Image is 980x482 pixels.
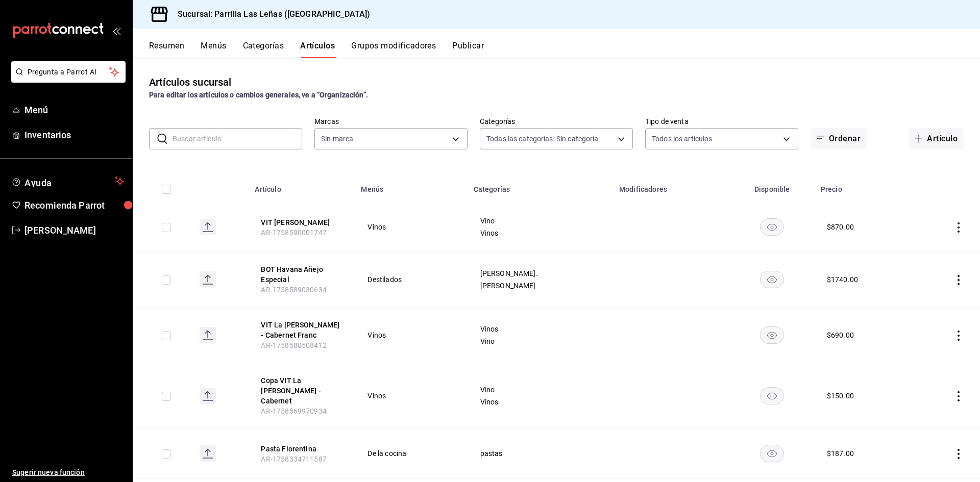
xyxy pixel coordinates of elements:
span: De la cocina [367,450,454,457]
th: Categorías [468,170,613,202]
button: actions [953,275,964,285]
span: AR-1758569970934 [261,407,326,415]
button: Menús [201,41,226,58]
button: actions [953,391,964,401]
span: AR-1758580508412 [261,341,326,349]
button: edit-product-location [261,217,342,227]
th: Modificadores [613,170,730,202]
a: Pregunta a Parrot AI [7,74,126,85]
button: edit-product-location [261,264,342,285]
th: Menús [355,170,467,202]
span: Inventarios [24,128,124,142]
span: Destilados [367,276,454,283]
button: Artículos [300,41,335,58]
th: Precio [815,170,912,202]
button: edit-product-location [261,444,342,454]
span: [PERSON_NAME] [24,223,124,237]
th: Disponible [730,170,815,202]
span: Todas las categorías, Sin categoría [486,134,599,144]
span: Vinos [480,230,600,237]
div: navigation tabs [149,41,980,58]
button: actions [953,449,964,459]
button: availability-product [760,387,784,404]
button: edit-product-location [261,375,342,406]
span: Sin marca [321,134,353,144]
span: Ayuda [24,175,111,187]
button: Grupos modificadores [351,41,436,58]
span: AR-1758334711587 [261,455,326,463]
input: Buscar artículo [173,129,302,149]
label: Categorías [480,118,633,125]
button: Artículo [909,128,964,149]
button: Resumen [149,41,184,58]
span: Todos los artículos [652,134,713,144]
span: Vino [480,386,600,393]
span: Sugerir nueva función [12,467,124,478]
span: Vino [480,338,600,345]
th: Artículo [249,170,355,202]
strong: Para editar los artículos o cambios generales, ve a “Organización”. [149,91,368,99]
span: Menú [24,103,124,117]
button: Ordenar [811,128,867,149]
span: Pregunta a Parrot AI [28,67,110,78]
span: [PERSON_NAME]. [480,270,600,277]
span: Vino [480,217,600,224]
div: $ 150.00 [827,391,854,401]
div: $ 690.00 [827,330,854,340]
div: Artículos sucursal [149,74,231,90]
button: availability-product [760,218,784,236]
button: availability-product [760,271,784,288]
span: AR-1758589030634 [261,286,326,294]
button: Categorías [243,41,284,58]
span: pastas [480,450,600,457]
button: availability-product [760,326,784,344]
div: $ 870.00 [827,222,854,232]
span: [PERSON_NAME] [480,282,600,289]
label: Tipo de venta [645,118,798,125]
label: Marcas [314,118,468,125]
span: Vinos [367,332,454,339]
button: availability-product [760,445,784,462]
button: Publicar [452,41,484,58]
div: $ 187.00 [827,448,854,459]
span: Vinos [480,398,600,405]
button: actions [953,222,964,233]
span: Vinos [480,325,600,333]
button: actions [953,331,964,341]
button: open_drawer_menu [112,27,120,35]
span: Recomienda Parrot [24,198,124,212]
span: Vinos [367,223,454,231]
div: $ 1740.00 [827,274,858,285]
h3: Sucursal: Parrilla Las Leñas ([GEOGRAPHIC_DATA]) [169,8,370,20]
span: AR-1758590001747 [261,229,326,237]
button: edit-product-location [261,320,342,340]
span: Vinos [367,392,454,399]
button: Pregunta a Parrot AI [11,61,126,83]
